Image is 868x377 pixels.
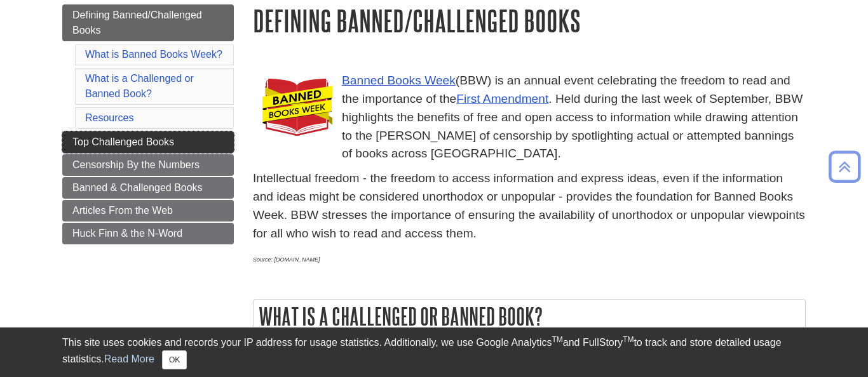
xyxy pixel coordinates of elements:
a: Defining Banned/Challenged Books [62,4,234,41]
a: Censorship By the Numbers [62,154,234,176]
img: Banned Books Week [262,75,332,136]
h2: What is a Challenged or Banned Book? [254,300,805,333]
a: Banned & Challenged Books [62,177,234,199]
span: Banned & Challenged Books [72,182,203,193]
span: Articles From the Web [72,205,173,216]
button: Close [162,350,187,369]
div: Guide Page Menu [62,4,234,244]
sup: TM [552,335,562,344]
a: Back to Top [824,158,865,175]
a: Resources [85,112,133,123]
span: Top Challenged Books [72,136,174,147]
span: Censorship By the Numbers [72,159,200,170]
a: First Amendment [456,92,548,105]
a: What is a Challenged or Banned Book? [85,73,194,99]
p: Intellectual freedom - the freedom to access information and express ideas, even if the informati... [253,169,806,242]
p: (BBW) is an annual event celebrating the freedom to read and the importance of the . Held during ... [253,72,806,163]
a: Articles From the Web [62,200,234,222]
a: Huck Finn & the N-Word [62,223,234,244]
em: Source: [DOMAIN_NAME] [253,256,320,263]
a: Read More [104,354,154,364]
div: This site uses cookies and records your IP address for usage statistics. Additionally, we use Goo... [62,335,806,369]
sup: TM [623,335,634,344]
h1: Defining Banned/Challenged Books [253,4,806,37]
span: Defining Banned/Challenged Books [72,10,202,36]
a: Banned Books Week [342,74,456,87]
a: Top Challenged Books [62,131,234,153]
a: What is Banned Books Week? [85,49,222,60]
span: Huck Finn & the N-Word [72,228,182,239]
